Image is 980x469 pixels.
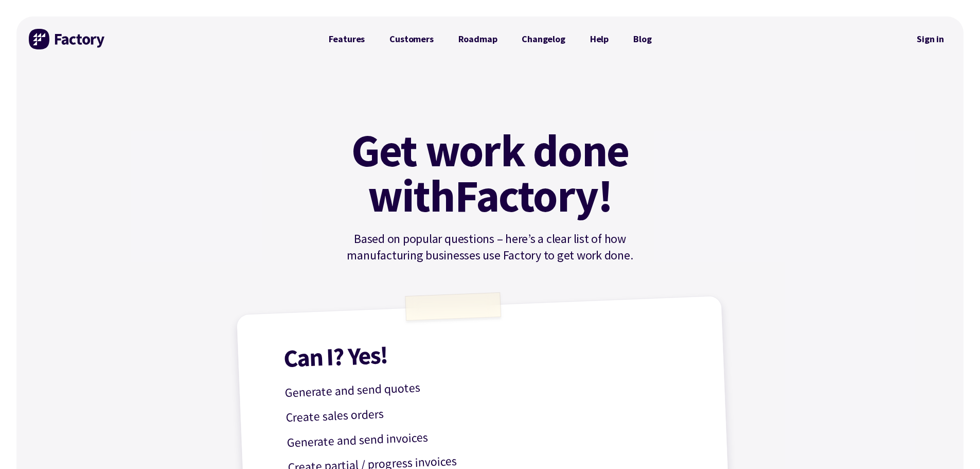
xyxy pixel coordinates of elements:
[283,330,694,371] h1: Can I? Yes!
[316,29,378,49] a: Features
[455,173,613,218] mark: Factory!
[509,29,577,49] a: Changelog
[286,392,697,428] p: Create sales orders
[377,29,446,49] a: Customers
[316,29,664,49] nav: Primary Navigation
[621,29,664,49] a: Blog
[316,231,664,264] p: Based on popular questions – here’s a clear list of how manufacturing businesses use Factory to g...
[336,128,645,218] h1: Get work done with
[578,29,621,49] a: Help
[29,29,106,49] img: Factory
[446,29,510,49] a: Roadmap
[287,417,698,453] p: Generate and send invoices
[910,27,951,51] nav: Secondary Navigation
[910,27,951,51] a: Sign in
[284,367,696,403] p: Generate and send quotes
